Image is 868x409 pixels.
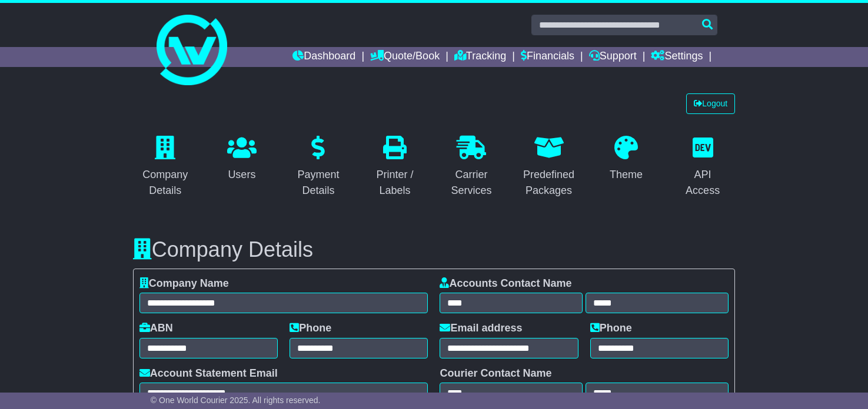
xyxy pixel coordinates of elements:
[523,167,574,199] div: Predefined Packages
[590,322,632,335] label: Phone
[651,47,703,67] a: Settings
[440,367,551,380] label: Courier Contact Name
[294,167,343,199] div: Payment Details
[439,132,504,203] a: Carrier Services
[516,132,582,203] a: Predefined Packages
[370,167,420,199] div: Printer / Labels
[292,47,355,67] a: Dashboard
[139,322,173,335] label: ABN
[686,93,735,114] a: Logout
[454,47,506,67] a: Tracking
[370,47,440,67] a: Quote/Book
[440,322,522,335] label: Email address
[363,132,427,203] a: Printer / Labels
[521,47,574,67] a: Financials
[447,167,496,199] div: Carrier Services
[220,132,264,187] a: Users
[133,132,198,203] a: Company Details
[151,395,321,405] span: © One World Courier 2025. All rights reserved.
[141,167,190,199] div: Company Details
[670,132,735,203] a: API Access
[139,277,229,290] label: Company Name
[678,167,727,199] div: API Access
[133,238,735,262] h3: Company Details
[286,132,351,203] a: Payment Details
[290,322,331,335] label: Phone
[589,47,637,67] a: Support
[139,367,278,380] label: Account Statement Email
[227,167,257,183] div: Users
[610,167,643,183] div: Theme
[440,277,571,290] label: Accounts Contact Name
[602,132,650,187] a: Theme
